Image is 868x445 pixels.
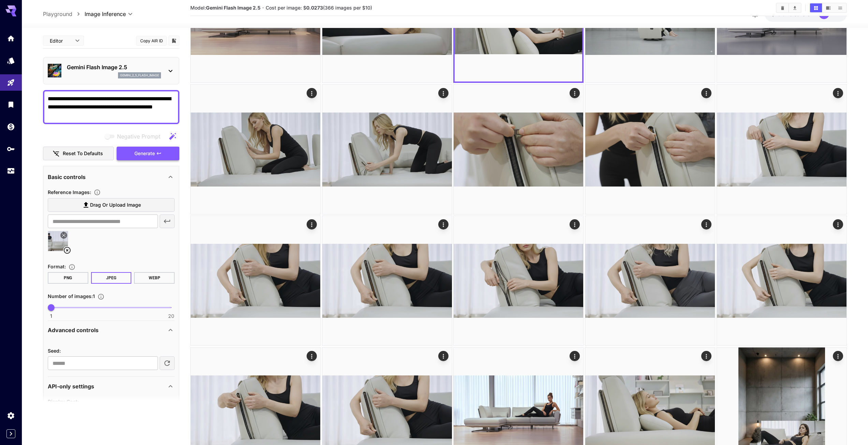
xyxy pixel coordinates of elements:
[48,272,88,284] button: PNG
[701,351,711,361] div: Actions
[454,216,583,345] img: nguj8q9KuK3pf8yc+O65tEPwGDLVVr9WsRhgAAAABJRU5ErkJggg==
[585,216,715,345] img: rTUFuDkWqNKfx4efmJeZzSlfcQzftpFcnC47DP9X6A2fnMbIsLrAAAAAElFTkSuQmCC
[190,5,261,11] span: Model:
[48,293,95,299] span: Number of images : 1
[171,36,177,45] button: Add to library
[262,4,264,12] p: ·
[95,293,107,300] button: Specify how many images to generate in a single request. Each image generation will be charged se...
[48,189,91,195] span: Reference Images :
[48,169,175,185] div: Basic controls
[7,78,15,87] div: Playground
[454,85,583,214] img: q+jeXLc8HyQAAAAASUVORK5CYII=
[48,173,86,181] p: Basic controls
[206,5,261,11] b: Gemini Flash Image 2.5
[570,219,580,229] div: Actions
[43,10,85,18] nav: breadcrumb
[833,219,843,229] div: Actions
[48,322,175,338] div: Advanced controls
[822,3,834,12] button: Show images in video view
[306,5,323,11] b: 0.0273
[117,132,160,140] span: Negative Prompt
[85,10,126,18] span: Image Inference
[7,34,15,43] div: Home
[7,167,15,175] div: Usage
[834,3,846,12] button: Show images in list view
[43,10,72,18] a: Playground
[307,88,317,98] div: Actions
[438,88,448,98] div: Actions
[307,219,317,229] div: Actions
[48,378,175,395] div: API-only settings
[66,264,78,270] button: Choose the file format for the output image.
[134,272,175,284] button: WEBP
[91,189,103,196] button: Upload a reference image to guide the result. This is needed for Image-to-Image or Inpainting. Su...
[117,147,179,161] button: Generate
[103,132,166,140] span: Negative prompts are not compatible with the selected model.
[307,351,317,361] div: Actions
[717,85,847,214] img: w88nlBhDlVVRQAAAABJRU5ErkJggg==
[833,88,843,98] div: Actions
[810,3,822,12] button: Show images in grid view
[771,11,790,17] span: $20.52
[48,198,175,212] label: Drag or upload image
[701,219,711,229] div: Actions
[91,272,132,284] button: JPEG
[168,313,174,320] span: 20
[48,264,66,269] span: Format :
[7,100,15,109] div: Library
[48,338,175,370] div: Advanced controls
[191,85,320,214] img: 9k=
[7,122,15,131] div: Wallet
[438,351,448,361] div: Actions
[7,145,15,153] div: API Keys
[833,351,843,361] div: Actions
[48,326,99,334] p: Advanced controls
[134,149,155,158] span: Generate
[48,60,175,81] div: Gemini Flash Image 2.5gemini_2_5_flash_image
[136,36,167,46] button: Copy AIR ID
[120,73,159,78] p: gemini_2_5_flash_image
[701,88,711,98] div: Actions
[585,85,715,214] img: NC6HPW7tQU185g3eRXZjKz1hWbkIs2v8AlLimYGvU9u0AAAAASUVORK5CYII=
[322,85,452,214] img: Z
[50,313,52,320] span: 1
[191,216,320,345] img: g3AAAAAASUVORK5CYII=
[789,3,801,12] button: Download All
[570,88,580,98] div: Actions
[43,147,114,161] button: Reset to defaults
[48,348,61,354] span: Seed :
[6,429,15,438] button: Expand sidebar
[266,5,372,11] span: Cost per image: $ (366 images per $10)
[570,351,580,361] div: Actions
[67,63,161,71] p: Gemini Flash Image 2.5
[438,219,448,229] div: Actions
[50,37,71,44] span: Editor
[322,216,452,345] img: kJqaAAAAAElFTkSuQmCC
[777,3,789,12] button: Clear Images
[48,382,94,390] p: API-only settings
[790,11,813,17] span: credits left
[7,56,15,65] div: Models
[809,3,847,13] div: Show images in grid viewShow images in video viewShow images in list view
[776,3,801,13] div: Clear ImagesDownload All
[7,411,15,420] div: Settings
[90,201,141,209] span: Drag or upload image
[717,216,847,345] img: sWtN9Uqc1ywAAAABJRU5ErkJggg==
